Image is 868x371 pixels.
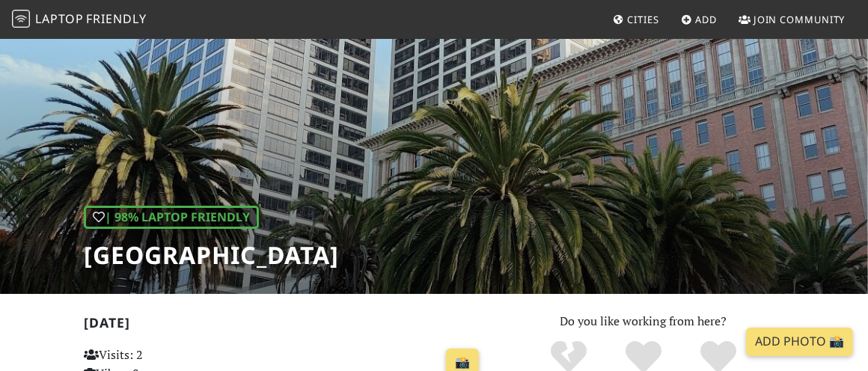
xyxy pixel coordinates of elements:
[733,6,852,33] a: Join Community
[84,315,485,337] h2: [DATE]
[84,241,339,269] h1: [GEOGRAPHIC_DATA]
[675,6,724,33] a: Add
[628,13,659,26] span: Cities
[12,10,30,28] img: LaptopFriendly
[503,312,784,331] p: Do you like working from here?
[35,10,84,27] span: Laptop
[86,10,146,27] span: Friendly
[696,13,718,26] span: Add
[12,7,147,33] a: LaptopFriendly LaptopFriendly
[84,206,259,230] div: | 98% Laptop Friendly
[607,6,665,33] a: Cities
[754,13,846,26] span: Join Community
